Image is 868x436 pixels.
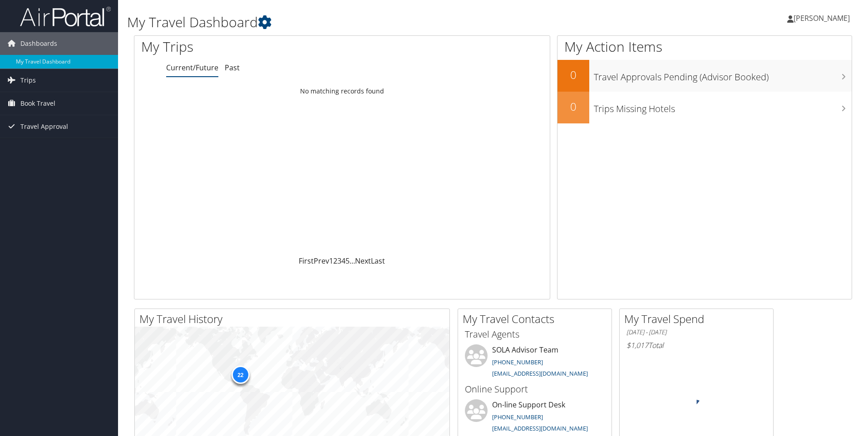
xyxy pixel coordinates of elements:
span: Book Travel [20,92,55,115]
h3: Travel Approvals Pending (Advisor Booked) [594,66,852,83]
td: No matching records found [134,83,550,99]
a: 0Travel Approvals Pending (Advisor Booked) [557,60,852,92]
h6: Total [626,340,766,350]
a: 5 [345,256,350,266]
h2: 0 [557,99,589,114]
a: [PHONE_NUMBER] [492,358,543,366]
a: 0Trips Missing Hotels [557,92,852,123]
a: 1 [329,256,333,266]
a: First [299,256,314,266]
h1: My Trips [141,37,370,56]
span: $1,017 [626,340,648,350]
h2: My Travel Spend [624,311,773,327]
a: Past [225,63,240,73]
h1: My Travel Dashboard [127,13,615,32]
span: [PERSON_NAME] [794,13,850,23]
a: Prev [314,256,329,266]
h3: Trips Missing Hotels [594,98,852,115]
h6: [DATE] - [DATE] [626,328,766,337]
a: 4 [341,256,345,266]
a: Current/Future [166,63,218,73]
li: SOLA Advisor Team [460,344,609,382]
a: Next [355,256,371,266]
a: 3 [337,256,341,266]
a: [PERSON_NAME] [787,5,859,32]
a: 2 [333,256,337,266]
img: airportal-logo.png [20,6,111,27]
h2: My Travel History [139,311,449,327]
h3: Travel Agents [465,328,605,341]
span: … [350,256,355,266]
span: Dashboards [20,32,57,55]
div: 22 [231,366,249,384]
h3: Online Support [465,383,605,396]
h2: My Travel Contacts [463,311,612,327]
a: [PHONE_NUMBER] [492,413,543,421]
a: [EMAIL_ADDRESS][DOMAIN_NAME] [492,369,588,377]
a: [EMAIL_ADDRESS][DOMAIN_NAME] [492,424,588,432]
a: Last [371,256,385,266]
span: Travel Approval [20,115,68,138]
h2: 0 [557,67,589,83]
h1: My Action Items [557,37,852,56]
span: Trips [20,69,36,92]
